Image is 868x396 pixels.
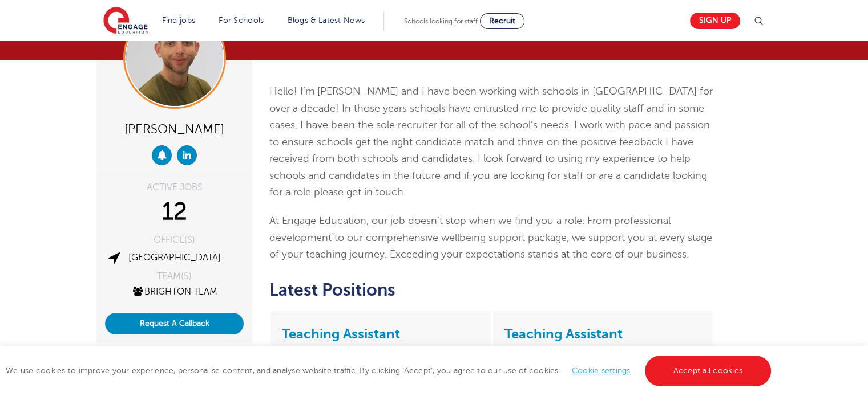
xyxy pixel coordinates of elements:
[288,16,365,25] a: Blogs & Latest News
[219,16,264,25] a: For Schools
[572,366,631,375] a: Cookie settings
[103,7,148,35] img: Engage Education
[282,326,400,342] a: Teaching Assistant
[105,198,244,226] div: 12
[105,272,244,281] div: TEAM(S)
[504,326,623,342] a: Teaching Assistant
[404,17,478,25] span: Schools looking for staff
[645,356,772,386] a: Accept all cookies
[105,183,244,192] div: ACTIVE JOBS
[269,215,712,260] span: At Engage Education, our job doesn’t stop when we find you a role. From professional development ...
[480,13,524,29] a: Recruit
[128,252,221,263] a: [GEOGRAPHIC_DATA]
[269,85,713,198] span: Hello! I’m [PERSON_NAME] and I have been working with schools in [GEOGRAPHIC_DATA] for over a dec...
[131,287,217,297] a: Brighton Team
[105,117,244,140] div: [PERSON_NAME]
[269,280,714,300] h2: Latest Positions
[6,366,774,375] span: We use cookies to improve your experience, personalise content, and analyse website traffic. By c...
[105,313,244,334] button: Request A Callback
[162,16,196,25] a: Find jobs
[489,17,515,25] span: Recruit
[105,235,244,244] div: OFFICE(S)
[690,13,740,29] a: Sign up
